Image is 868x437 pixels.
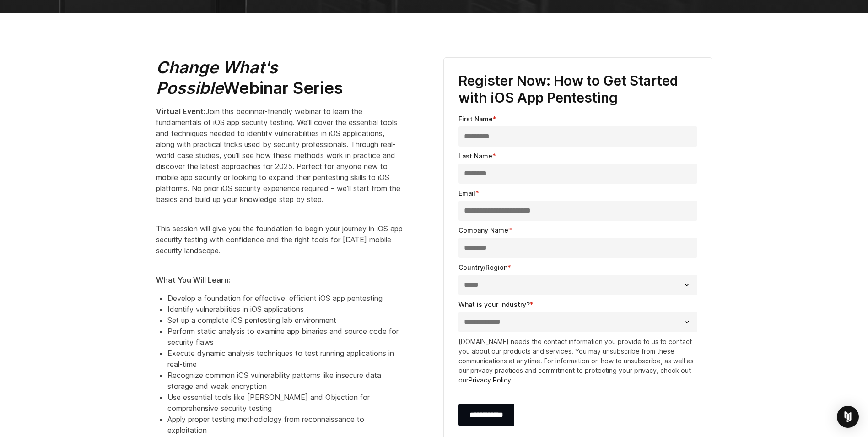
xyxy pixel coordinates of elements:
[458,300,530,308] span: What is your industry?
[167,326,403,348] li: Perform static analysis to examine app binaries and source code for security flaws
[458,72,697,107] h3: Register Now: How to Get Started with iOS App Pentesting
[458,263,507,271] span: Country/Region
[167,348,403,370] li: Execute dynamic analysis techniques to test running applications in real-time
[156,107,400,204] span: Join this beginner-friendly webinar to learn the fundamentals of iOS app security testing. We'll ...
[167,304,403,315] li: Identify vulnerabilities in iOS applications
[156,57,278,98] em: Change What's Possible
[156,107,205,116] strong: Virtual Event:
[458,337,697,385] p: [DOMAIN_NAME] needs the contact information you provide to us to contact you about our products a...
[458,189,475,197] span: Email
[156,224,403,255] span: This session will give you the foundation to begin your journey in iOS app security testing with ...
[837,406,859,428] div: Open Intercom Messenger
[156,275,231,284] strong: What You Will Learn:
[156,57,403,98] h2: Webinar Series
[167,293,403,304] li: Develop a foundation for effective, efficient iOS app pentesting
[458,152,492,160] span: Last Name
[458,226,508,234] span: Company Name
[458,115,493,123] span: First Name
[167,370,403,392] li: Recognize common iOS vulnerability patterns like insecure data storage and weak encryption
[167,392,403,414] li: Use essential tools like [PERSON_NAME] and Objection for comprehensive security testing
[469,376,511,384] a: Privacy Policy
[167,414,403,436] li: Apply proper testing methodology from reconnaissance to exploitation
[167,315,403,326] li: Set up a complete iOS pentesting lab environment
